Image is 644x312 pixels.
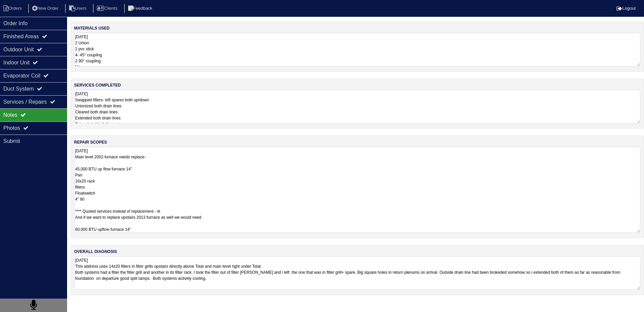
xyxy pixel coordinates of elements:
textarea: [DATE] Main level 2002 furnace needs replace- 45,000 BTU up flow furnace 14” Pan 16x25 rack filte... [74,147,640,233]
label: materials used [74,25,110,31]
a: Logout [616,6,636,11]
a: New Order [28,6,64,11]
li: Users [65,4,92,13]
li: New Order [28,4,64,13]
label: repair scopes [74,139,107,145]
a: Users [65,6,92,11]
textarea: [DATE] 2 Union 2 pvc stick 4- 45° coupling 2 90° coupling Nitrogen 1 contactor 1 45/5 capacitor 1... [74,33,640,66]
li: Clients [93,4,123,13]
textarea: [DATE] This address uses 14x20 filters in filter grills upstairs directly above Tstat and main le... [74,256,640,290]
textarea: [DATE] Swapped filters- left spares both up/down Unionized both drain lines Cleared both drain li... [74,90,640,123]
label: services completed [74,82,121,88]
li: Feedback [124,4,158,13]
label: overall diagnosis [74,249,117,255]
a: Clients [93,6,123,11]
